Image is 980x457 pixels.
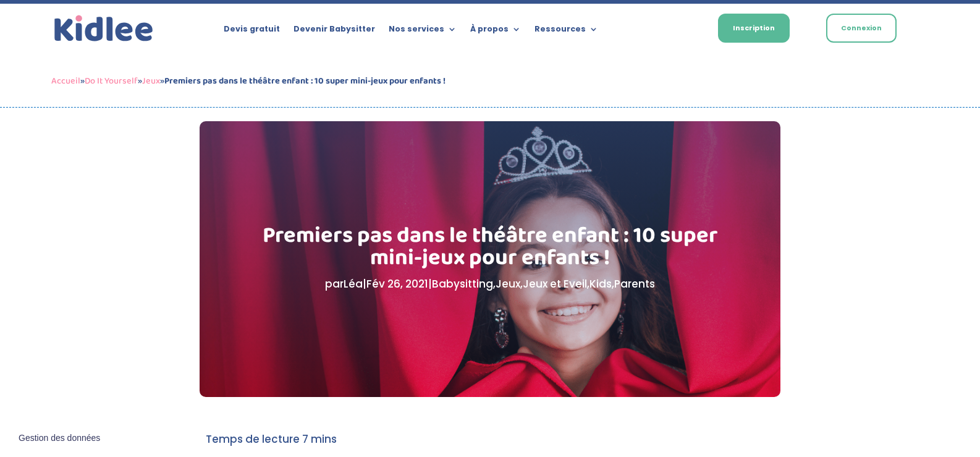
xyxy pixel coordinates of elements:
h1: Premiers pas dans le théâtre enfant : 10 super mini-jeux pour enfants ! [262,224,719,275]
a: Jeux [496,276,520,291]
button: Gestion des données [11,425,108,451]
a: Jeux et Eveil [523,276,587,291]
a: Kids [589,276,612,291]
a: Babysitting [432,276,493,291]
span: Gestion des données [19,433,100,444]
a: Parents [614,276,655,291]
span: Fév 26, 2021 [366,276,428,291]
a: Léa [344,276,363,291]
p: par | | , , , , [262,275,719,293]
